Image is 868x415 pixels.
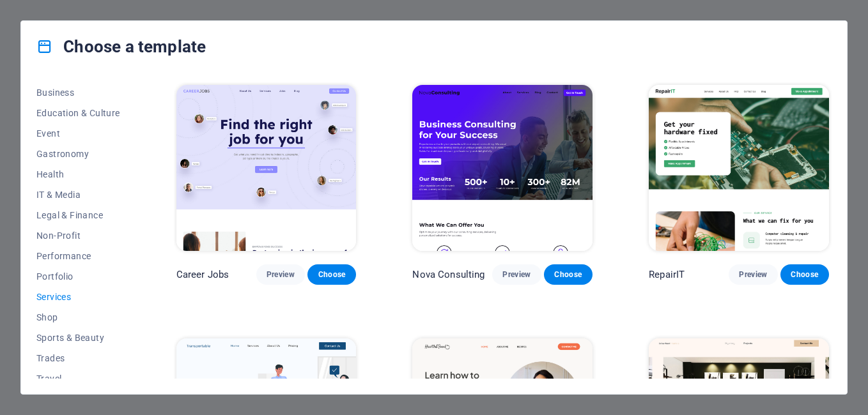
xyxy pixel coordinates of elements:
[36,87,120,98] span: Business
[36,251,120,261] span: Performance
[36,190,120,200] span: IT & Media
[544,264,593,285] button: Choose
[36,164,120,185] button: Health
[36,373,120,384] span: Travel
[36,144,120,164] button: Gastronomy
[36,287,120,307] button: Services
[36,169,120,179] span: Health
[554,269,582,280] span: Choose
[36,210,120,220] span: Legal & Finance
[36,307,120,328] button: Shop
[791,269,819,280] span: Choose
[36,312,120,322] span: Shop
[412,85,593,251] img: Nova Consulting
[649,85,829,251] img: RepairIT
[36,36,206,57] h4: Choose a template
[318,269,346,280] span: Choose
[412,268,484,281] p: Nova Consulting
[36,230,120,241] span: Non-Profit
[256,264,305,285] button: Preview
[36,333,120,343] span: Sports & Beauty
[36,185,120,205] button: IT & Media
[729,264,777,285] button: Preview
[267,269,295,280] span: Preview
[36,348,120,368] button: Trades
[36,246,120,266] button: Performance
[36,128,120,139] span: Event
[176,268,229,281] p: Career Jobs
[36,205,120,225] button: Legal & Finance
[502,269,531,280] span: Preview
[307,264,356,285] button: Choose
[780,264,829,285] button: Choose
[36,368,120,389] button: Travel
[36,225,120,246] button: Non-Profit
[36,82,120,103] button: Business
[36,266,120,287] button: Portfolio
[492,264,541,285] button: Preview
[36,353,120,363] span: Trades
[36,123,120,144] button: Event
[36,292,120,302] span: Services
[36,271,120,282] span: Portfolio
[739,269,767,280] span: Preview
[36,328,120,348] button: Sports & Beauty
[649,268,685,281] p: RepairIT
[176,85,357,251] img: Career Jobs
[36,103,120,123] button: Education & Culture
[36,149,120,159] span: Gastronomy
[36,108,120,118] span: Education & Culture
